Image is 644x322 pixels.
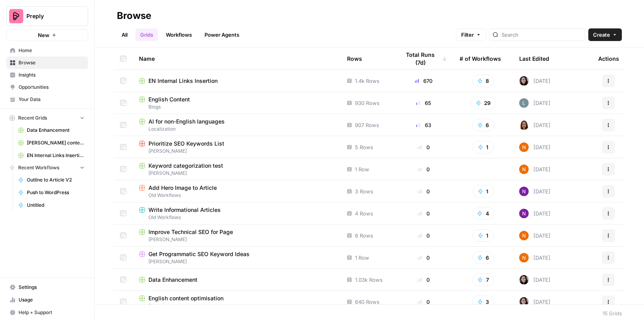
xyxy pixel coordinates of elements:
div: 0 [400,165,447,173]
a: Usage [6,294,88,306]
div: 0 [400,298,447,306]
div: 0 [400,143,447,151]
span: 5 Rows [355,143,373,151]
img: 4vynenhqpmo7aryhworu9o2olc1t [519,120,529,130]
span: Blogs [139,302,334,309]
div: Browse [117,9,151,22]
span: 6 Rows [355,232,373,240]
div: [DATE] [519,142,550,152]
a: English ContentBlogs [139,95,334,110]
button: New [6,29,88,41]
span: Browse [19,59,84,66]
div: 670 [400,77,447,85]
img: c37vr20y5fudypip844bb0rvyfb7 [519,231,529,240]
img: Preply Logo [9,9,23,23]
span: Write Informational Articles [148,206,221,214]
span: 930 Rows [355,99,379,107]
div: 0 [400,210,447,217]
span: Preply [26,12,74,20]
span: Improve Technical SEO for Page [148,228,233,236]
span: English Content [148,95,190,103]
button: 29 [471,97,496,109]
span: [PERSON_NAME] content interlinking test - new content [27,139,84,146]
div: Last Edited [519,48,549,69]
span: Localization [139,125,334,133]
span: 4 Rows [355,210,373,217]
button: Help + Support [6,306,88,319]
button: 1 [473,185,494,198]
button: Create [588,28,622,41]
span: Usage [19,296,84,303]
a: Improve Technical SEO for Page[PERSON_NAME] [139,228,334,243]
div: Total Runs (7d) [400,48,447,69]
a: EN Internal Links Insertion [139,77,334,85]
span: Help + Support [19,309,84,316]
div: 0 [400,187,447,195]
span: Push to WordPress [27,189,84,196]
div: 0 [400,276,447,284]
a: Outline to Article V2 [15,174,88,186]
div: [DATE] [519,76,550,86]
div: 0 [400,254,447,262]
div: [DATE] [519,209,550,218]
img: kedmmdess6i2jj5txyq6cw0yj4oc [519,187,529,196]
img: c37vr20y5fudypip844bb0rvyfb7 [519,165,529,174]
a: Your Data [6,93,88,106]
span: AI for non-English languages [148,118,225,125]
span: [PERSON_NAME] [139,148,334,155]
img: lv9aeu8m5xbjlu53qhb6bdsmtbjy [519,98,529,108]
span: [PERSON_NAME] [139,236,334,243]
span: English content optimisation [148,294,223,302]
div: 0 [400,232,447,240]
button: Recent Workflows [6,162,88,174]
a: Data Enhancement [15,124,88,137]
span: [PERSON_NAME] [139,170,334,177]
div: [DATE] [519,297,550,307]
button: Workspace: Preply [6,6,88,26]
a: Prioritize SEO Keywords List[PERSON_NAME] [139,140,334,155]
div: 15 Grids [603,309,622,317]
span: Create [593,31,610,39]
a: Data Enhancement [139,276,334,284]
a: AI for non-English languagesLocalization [139,118,334,133]
span: Add Hero Image to Article [148,184,217,192]
span: 640 Rows [355,298,379,306]
span: Opportunities [19,84,84,91]
a: Insights [6,69,88,81]
span: Settings [19,284,84,291]
div: Name [139,48,334,69]
a: Browse [6,56,88,69]
img: 0od0somutai3rosqwdkhgswflu93 [519,76,529,86]
a: EN Internal Links Insertion [15,149,88,162]
img: kedmmdess6i2jj5txyq6cw0yj4oc [519,209,529,218]
span: EN Internal Links Insertion [148,77,218,85]
div: 65 [400,99,447,107]
div: [DATE] [519,231,550,240]
a: Add Hero Image to ArticleOld Workflows [139,184,334,199]
a: Workflows [161,28,197,41]
a: Push to WordPress [15,186,88,199]
a: Power Agents [200,28,244,41]
span: Old Workflows [139,192,334,199]
span: Outline to Article V2 [27,176,84,183]
img: 0od0somutai3rosqwdkhgswflu93 [519,297,529,307]
span: 1 Row [355,254,369,262]
span: Recent Grids [18,114,47,122]
a: Opportunities [6,81,88,94]
div: 63 [400,121,447,129]
span: 1.03k Rows [355,276,383,284]
a: Keyword categorization test[PERSON_NAME] [139,162,334,177]
button: 7 [472,273,494,286]
span: Keyword categorization test [148,162,223,170]
button: 4 [472,207,494,220]
span: Old Workflows [139,214,334,221]
button: 3 [472,296,494,308]
a: Settings [6,281,88,294]
img: 0od0somutai3rosqwdkhgswflu93 [519,275,529,285]
button: 6 [472,119,494,131]
span: Filter [461,31,474,39]
div: Rows [347,48,362,69]
input: Search [501,31,582,39]
span: Blogs [139,103,334,110]
button: 1 [473,229,494,242]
